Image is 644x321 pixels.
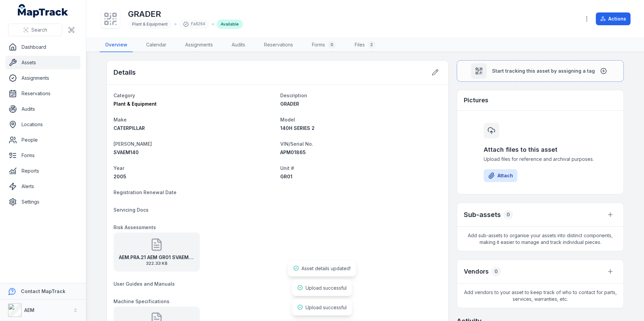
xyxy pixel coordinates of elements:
[280,165,294,171] span: Unit #
[141,38,172,52] a: Calendar
[31,27,47,33] span: Search
[596,12,631,25] button: Actions
[349,38,381,52] a: Files2
[128,9,243,20] h1: GRADER
[5,164,80,178] a: Reports
[301,265,351,271] span: Asset details updated!
[5,133,80,147] a: People
[280,117,295,122] span: Model
[464,210,501,219] h2: Sub-assets
[5,180,80,193] a: Alerts
[504,210,513,219] div: 0
[280,149,306,155] span: APM01865
[114,189,176,195] span: Registration Renewal Date
[114,207,149,213] span: Servicing Docs
[5,102,80,116] a: Audits
[367,41,376,49] div: 2
[179,20,209,29] div: fa8264
[24,307,34,313] strong: AEM
[114,224,156,230] span: Risk Assessments
[114,141,152,147] span: [PERSON_NAME]
[100,38,133,52] a: Overview
[5,87,80,100] a: Reservations
[280,125,315,131] span: 140H SERIES 2
[305,285,347,291] span: Upload successful
[457,227,623,251] span: Add sub-assets to organise your assets into distinct components, making it easier to manage and t...
[457,284,623,308] span: Add vendors to your asset to keep track of who to contact for parts, services, warranties, etc.
[280,141,313,147] span: VIN/Serial No.
[484,145,597,154] h3: Attach files to this asset
[114,174,126,179] span: 2005
[114,298,169,304] span: Machine Specifications
[114,149,139,155] span: SVAEM140
[8,24,62,36] button: Search
[5,71,80,85] a: Assignments
[259,38,298,52] a: Reservations
[119,254,194,261] strong: AEM.PRA.21 AEM GR01 SVAEM140 140M Plant Risk Assessment
[114,117,127,122] span: Make
[180,38,218,52] a: Assignments
[5,118,80,131] a: Locations
[305,305,347,310] span: Upload successful
[5,149,80,162] a: Forms
[457,60,624,82] button: Start tracking this asset by assigning a tag
[114,93,135,98] span: Category
[5,56,80,69] a: Assets
[114,68,136,77] h2: Details
[5,40,80,54] a: Dashboard
[492,68,595,74] span: Start tracking this asset by assigning a tag
[464,267,489,276] h3: Vendors
[119,261,194,266] span: 322.33 KB
[328,41,336,49] div: 0
[484,169,517,182] button: Attach
[21,288,65,294] strong: Contact MapTrack
[114,281,175,287] span: User Guides and Manuals
[280,93,307,98] span: Description
[491,267,501,276] div: 0
[5,195,80,209] a: Settings
[132,22,168,27] span: Plant & Equipment
[114,165,124,171] span: Year
[464,96,488,105] h3: Pictures
[18,4,68,17] a: MapTrack
[280,174,292,179] span: GR01
[114,125,145,131] span: CATERPILLAR
[114,101,157,107] span: Plant & Equipment
[280,101,299,107] span: GRADER
[484,156,597,163] span: Upload files for reference and archival purposes.
[226,38,251,52] a: Audits
[217,20,243,29] div: Available
[307,38,341,52] a: Forms0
